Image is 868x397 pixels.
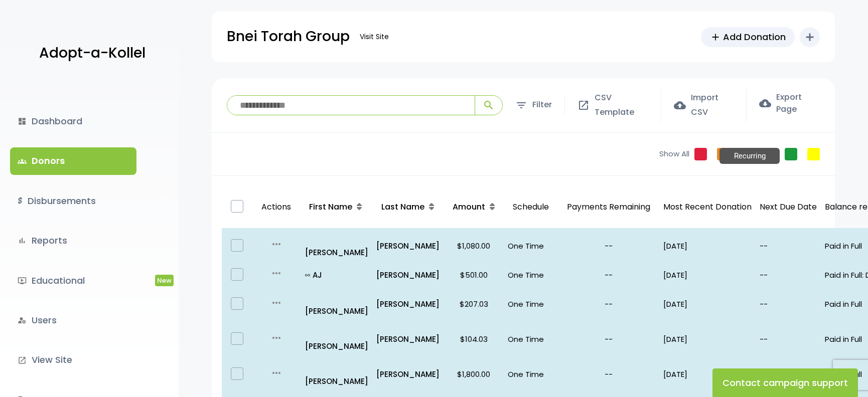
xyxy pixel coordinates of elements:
[39,41,146,66] p: Adopt-a-Kollel
[562,268,655,282] p: --
[305,291,368,318] a: [PERSON_NAME]
[34,29,146,78] a: Adopt-a-Kollel
[305,273,313,278] i: all_inclusive
[483,99,495,111] span: search
[305,361,368,388] a: [PERSON_NAME]
[562,239,655,253] p: --
[18,276,27,285] i: ondemand_video
[659,148,689,160] a: Show All
[475,96,502,115] button: search
[785,148,797,160] a: Recurring
[18,117,27,126] i: dashboard
[256,190,296,225] p: Actions
[712,368,858,397] button: Contact campaign support
[305,232,368,259] a: [PERSON_NAME]
[227,24,350,49] p: Bnei Torah Group
[448,239,500,253] p: $1,080.00
[663,268,752,282] p: [DATE]
[508,297,554,311] p: One Time
[18,356,27,365] i: launch
[800,27,820,47] button: add
[508,239,554,253] p: One Time
[663,297,752,311] p: [DATE]
[270,367,282,379] i: more_horiz
[270,267,282,279] i: more_horiz
[376,297,440,311] a: [PERSON_NAME]
[723,30,786,44] span: Add Donation
[270,332,282,344] i: more_horiz
[381,201,424,213] span: Last Name
[10,307,136,334] a: manage_accountsUsers
[562,332,655,346] p: --
[10,346,136,373] a: launchView Site
[448,332,500,346] p: $104.03
[18,236,27,245] i: bar_chart
[562,367,655,381] p: --
[595,91,648,120] span: CSV Template
[562,190,655,225] p: Payments Remaining
[760,268,817,282] p: --
[663,239,752,253] p: [DATE]
[305,268,368,282] p: AJ
[663,332,752,346] p: [DATE]
[10,267,136,294] a: ondemand_videoEducationalNew
[305,326,368,353] a: [PERSON_NAME]
[759,91,820,115] label: Export Page
[508,367,554,381] p: One Time
[270,297,282,309] i: more_horiz
[305,268,368,282] a: all_inclusiveAJ
[270,238,282,250] i: more_horiz
[508,332,554,346] p: One Time
[759,97,771,109] span: cloud_download
[10,108,136,135] a: dashboardDashboard
[760,332,817,346] p: --
[508,190,554,225] p: Schedule
[376,367,440,381] a: [PERSON_NAME]
[760,200,817,215] p: Next Due Date
[804,31,816,43] i: add
[10,187,136,215] a: $Disbursements
[10,147,136,174] a: groupsDonors
[691,91,734,120] span: Import CSV
[508,268,554,282] p: One Time
[18,316,27,325] i: manage_accounts
[532,98,552,112] span: Filter
[760,297,817,311] p: --
[376,332,440,346] a: [PERSON_NAME]
[155,275,174,286] span: New
[577,99,590,111] span: open_in_new
[376,268,440,282] a: [PERSON_NAME]
[760,239,817,253] p: --
[663,200,752,215] p: Most Recent Donation
[10,227,136,254] a: bar_chartReports
[453,201,485,213] span: Amount
[18,157,27,166] span: groups
[674,99,686,111] span: cloud_upload
[18,194,23,209] i: $
[448,268,500,282] p: $501.00
[663,367,752,381] p: [DATE]
[355,27,394,47] a: Visit Site
[376,239,440,253] a: [PERSON_NAME]
[515,99,527,111] span: filter_list
[448,367,500,381] p: $1,800.00
[562,297,655,311] p: --
[448,297,500,311] p: $207.03
[710,32,721,43] span: add
[701,27,795,47] a: addAdd Donation
[309,201,352,213] span: First Name
[760,367,817,381] p: --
